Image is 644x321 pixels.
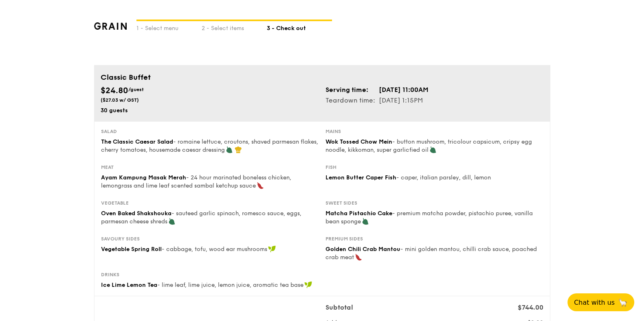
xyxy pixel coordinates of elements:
[94,22,127,30] img: grain-logotype.1cdc1e11.png
[325,138,532,153] span: - button mushroom, tricolour capsicum, cripsy egg noodle, kikkoman, super garlicfied oil
[235,146,242,153] img: icon-chef-hat.a58ddaea.svg
[101,174,186,181] span: Ayam Kampung Masak Merah
[168,218,176,225] img: icon-vegetarian.fe4039eb.svg
[325,138,392,145] span: Wok Tossed Chow Mein
[429,146,437,153] img: icon-vegetarian.fe4039eb.svg
[325,246,537,261] span: - mini golden mantou, chilli crab sauce, poached crab meat
[325,210,533,225] span: - premium matcha powder, pistachio puree, vanilla bean sponge
[101,174,291,189] span: - 24 hour marinated boneless chicken, lemongrass and lime leaf scented sambal ketchup sauce
[101,107,319,115] div: 30 guests
[304,281,312,288] img: icon-vegan.f8ff3823.svg
[378,85,429,95] td: [DATE] 11:00AM
[325,304,353,311] span: Subtotal
[325,236,543,242] div: Premium sides
[101,138,318,153] span: - romaine lettuce, croutons, shaved parmesan flakes, cherry tomatoes, housemade caesar dressing
[101,271,319,278] div: Drinks
[157,282,303,288] span: - lime leaf, lime juice, lemon juice, aromatic tea base
[101,246,162,253] span: Vegetable Spring Roll
[355,253,362,261] img: icon-spicy.37a8142b.svg
[518,304,543,311] span: $744.00
[101,164,319,170] div: Meat
[202,21,267,33] div: 2 - Select items
[101,210,171,217] span: Oven Baked Shakshouka
[101,200,319,206] div: Vegetable
[101,72,544,83] div: Classic Buffet
[257,182,264,189] img: icon-spicy.37a8142b.svg
[136,21,202,33] div: 1 - Select menu
[226,146,233,153] img: icon-vegetarian.fe4039eb.svg
[325,85,378,95] td: Serving time:
[268,245,276,253] img: icon-vegan.f8ff3823.svg
[101,236,319,242] div: Savoury sides
[378,95,429,106] td: [DATE] 1:15PM
[267,21,332,33] div: 3 - Check out
[128,87,144,92] span: /guest
[325,246,400,253] span: Golden Chili Crab Mantou
[101,282,157,288] span: Ice Lime Lemon Tea
[325,210,392,217] span: Matcha Pistachio Cake
[567,293,634,311] button: Chat with us🦙
[162,246,267,253] span: - cabbage, tofu, wood ear mushrooms
[325,128,543,135] div: Mains
[362,218,369,225] img: icon-vegetarian.fe4039eb.svg
[618,298,628,307] span: 🦙
[325,200,543,206] div: Sweet sides
[101,138,173,145] span: The Classic Caesar Salad
[574,299,615,306] span: Chat with us
[101,128,319,135] div: Salad
[325,164,543,170] div: Fish
[325,95,378,106] td: Teardown time:
[101,97,139,103] span: ($27.03 w/ GST)
[325,174,396,181] span: Lemon Butter Caper Fish
[101,86,128,96] span: $24.80
[396,174,491,181] span: - caper, italian parsley, dill, lemon
[101,210,301,225] span: - sauteed garlic spinach, romesco sauce, eggs, parmesan cheese shreds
